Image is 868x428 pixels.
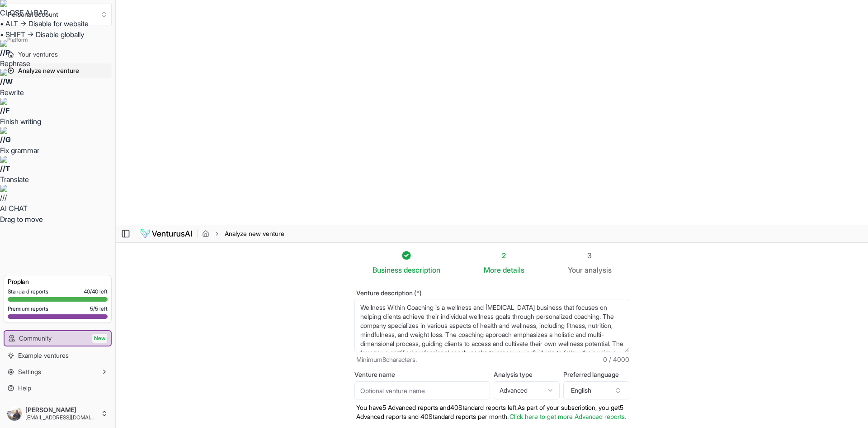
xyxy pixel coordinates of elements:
span: Premium reports [8,305,48,313]
span: Help [18,384,31,393]
span: Community [19,334,52,343]
nav: breadcrumb [202,229,284,238]
a: CommunityNew [5,331,111,346]
button: [PERSON_NAME][EMAIL_ADDRESS][DOMAIN_NAME] [4,403,112,424]
a: Click here to get more Advanced reports. [509,413,626,420]
span: Settings [18,367,41,376]
span: [PERSON_NAME] [25,406,97,414]
span: [EMAIL_ADDRESS][DOMAIN_NAME] [25,414,97,421]
span: Standard reports [8,288,48,295]
label: Preferred language [563,371,629,378]
span: Example ventures [18,351,69,360]
span: New [92,334,107,343]
span: Analyze new venture [225,229,284,238]
span: 40 / 40 left [84,288,108,295]
div: 2 [484,250,524,261]
span: details [503,265,524,274]
div: 3 [568,250,612,261]
label: Venture description (*) [354,290,629,296]
span: 5 / 5 left [90,305,108,313]
label: Analysis type [494,371,560,378]
span: Minimum 8 characters. [356,355,417,364]
span: Your [568,264,583,275]
p: You have 5 Advanced reports and 40 Standard reports left. As part of your subscription, y ou get ... [354,403,629,421]
label: Venture name [354,371,490,378]
img: logo [140,228,193,239]
span: 0 / 4000 [603,355,629,364]
textarea: Wellness Within Coaching is a wellness and [MEDICAL_DATA] business that focuses on helping client... [354,299,629,352]
button: Settings [4,365,112,379]
span: description [404,265,440,274]
a: Help [4,381,112,395]
a: Example ventures [4,348,112,363]
h3: Pro plan [8,277,108,286]
span: analysis [585,265,612,274]
input: Optional venture name [354,381,490,399]
span: Business [373,264,402,275]
button: English [563,381,629,399]
img: ACg8ocJvIiwHNfwc7YWeYTSTL6SfyONjwmFpCuzNPe3YxiStTmeVs0JRJg=s96-c [7,406,22,421]
span: More [484,264,501,275]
